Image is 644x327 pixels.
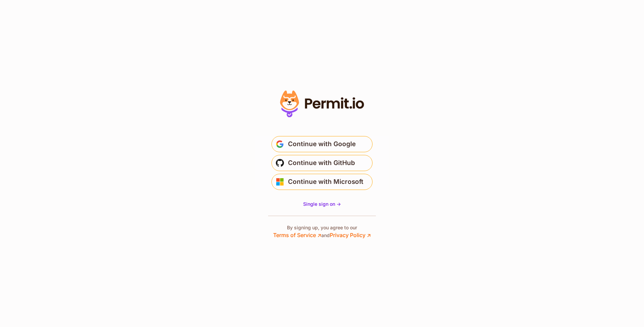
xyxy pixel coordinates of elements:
button: Continue with Google [271,136,373,152]
span: Continue with Microsoft [288,176,363,187]
span: Continue with Google [288,139,356,150]
a: Single sign on -> [303,201,341,207]
a: Privacy Policy ↗ [330,232,371,238]
button: Continue with GitHub [271,155,373,171]
p: By signing up, you agree to our and [273,224,371,239]
button: Continue with Microsoft [271,174,373,190]
span: Single sign on -> [303,201,341,207]
a: Terms of Service ↗ [273,232,321,238]
span: Continue with GitHub [288,158,355,168]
